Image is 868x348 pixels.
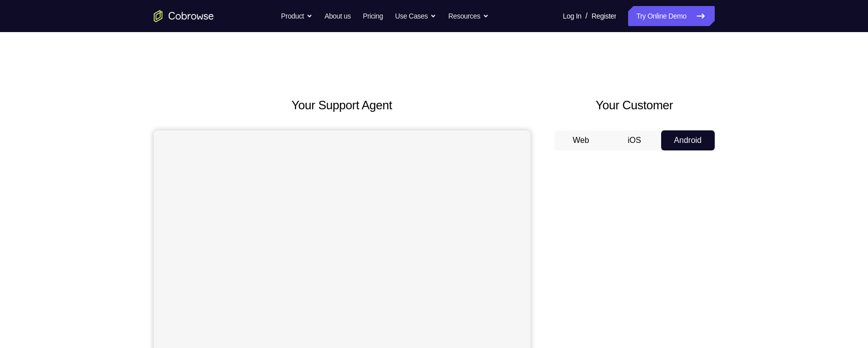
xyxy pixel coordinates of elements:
[554,96,715,114] h2: Your Customer
[281,6,313,26] button: Product
[554,130,608,150] button: Web
[363,6,383,26] a: Pricing
[395,6,436,26] button: Use Cases
[592,6,616,26] a: Register
[325,6,351,26] a: About us
[661,130,715,150] button: Android
[563,6,582,26] a: Log In
[448,6,489,26] button: Resources
[608,130,661,150] button: iOS
[586,10,588,22] span: /
[154,96,530,114] h2: Your Support Agent
[628,6,714,26] a: Try Online Demo
[154,10,214,22] a: Go to the home page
